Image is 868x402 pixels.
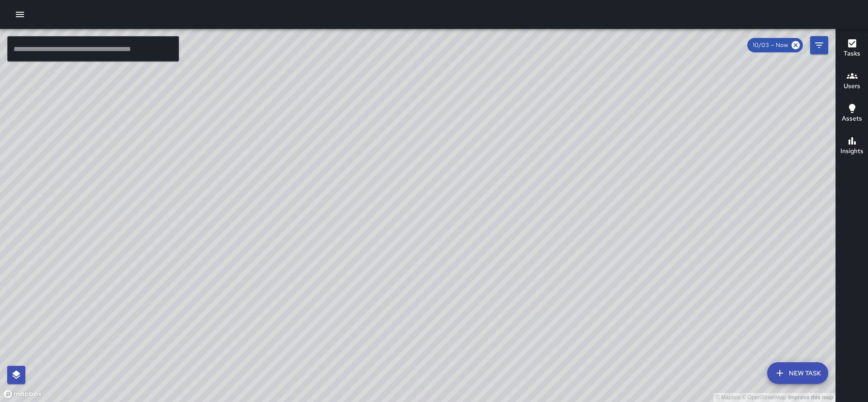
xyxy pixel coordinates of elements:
button: New Task [767,362,828,384]
button: Assets [836,98,868,130]
h6: Assets [842,114,862,124]
button: Tasks [836,33,868,65]
button: Filters [810,36,828,54]
h6: Insights [840,146,863,156]
div: 10/03 — Now [747,38,803,52]
button: Users [836,65,868,98]
h6: Users [844,81,860,91]
h6: Tasks [844,49,860,59]
span: 10/03 — Now [747,41,793,50]
button: Insights [836,130,868,163]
